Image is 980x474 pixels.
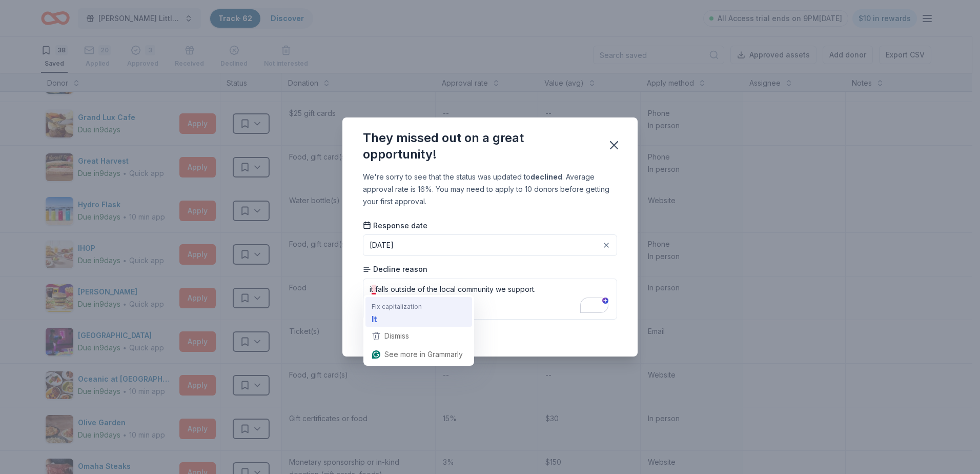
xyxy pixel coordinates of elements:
div: [DATE] [370,239,394,251]
button: [DATE] [363,234,617,256]
span: Response date [363,221,427,231]
div: We're sorry to see that the status was updated to . Average approval rate is 16%. You may need to... [363,171,617,208]
div: They missed out on a great opportunity! [363,130,595,163]
span: Decline reason [363,264,427,274]
textarea: To enrich screen reader interactions, please activate Accessibility in Grammarly extension settings [363,279,617,320]
b: declined [530,172,562,181]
